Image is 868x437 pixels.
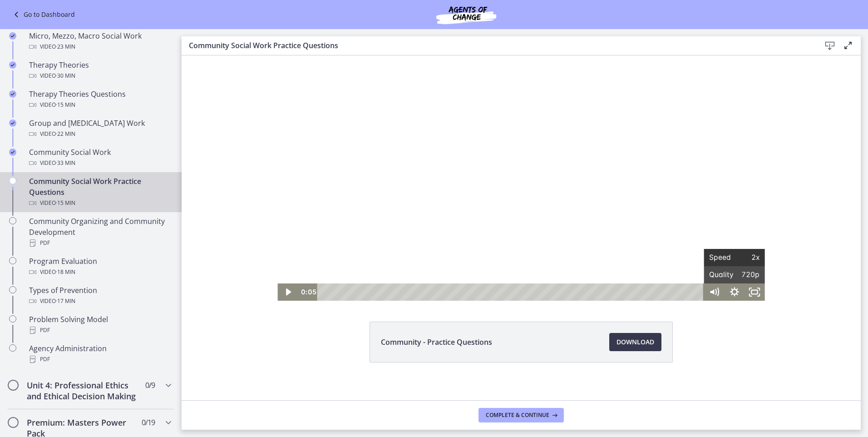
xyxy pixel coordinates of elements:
[616,337,654,348] span: Download
[9,32,16,40] i: Completed
[189,40,806,51] h3: Community Social Work Practice Questions
[486,412,549,419] span: Complete & continue
[29,354,171,365] div: PDF
[56,99,75,110] span: · 15 min
[29,343,171,365] div: Agency Administration
[56,198,75,209] span: · 15 min
[56,129,75,139] span: · 22 min
[182,55,861,301] iframe: Video Lesson
[522,228,542,245] button: Mute
[29,267,171,278] div: Video
[522,194,583,211] button: Speed2x
[29,325,171,336] div: PDF
[553,194,578,211] span: 2x
[29,30,171,52] div: Micro, Mezzo, Macro Social Work
[29,256,171,278] div: Program Evaluation
[29,118,171,139] div: Group and [MEDICAL_DATA] Work
[528,211,553,228] span: Quality
[9,90,16,98] i: Completed
[29,238,171,248] div: PDF
[609,333,661,351] a: Download
[29,198,171,209] div: Video
[142,417,155,428] span: 0 / 19
[56,70,75,81] span: · 30 min
[29,99,171,110] div: Video
[56,267,75,278] span: · 18 min
[145,380,155,391] span: 0 / 9
[29,60,171,81] div: Therapy Theories
[9,119,16,127] i: Completed
[563,228,583,245] button: Fullscreen
[522,211,583,228] button: Quality720p
[553,211,578,228] span: 720p
[27,380,138,402] h2: Unit 4: Professional Ethics and Ethical Decision Making
[29,41,171,52] div: Video
[528,194,553,211] span: Speed
[29,89,171,110] div: Therapy Theories Questions
[11,9,75,20] a: Go to Dashboard
[56,41,75,52] span: · 23 min
[29,70,171,81] div: Video
[412,4,521,25] img: Agents of Change Social Work Test Prep
[56,296,75,307] span: · 17 min
[542,228,563,245] button: Hide settings menu
[29,147,171,169] div: Community Social Work
[29,285,171,307] div: Types of Prevention
[29,158,171,169] div: Video
[9,61,16,69] i: Completed
[29,296,171,307] div: Video
[381,337,492,348] span: Community - Practice Questions
[9,149,16,156] i: Completed
[29,129,171,139] div: Video
[29,314,171,336] div: Problem Solving Model
[29,176,171,209] div: Community Social Work Practice Questions
[478,408,564,422] button: Complete & continue
[29,216,171,248] div: Community Organizing and Community Development
[56,158,75,169] span: · 33 min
